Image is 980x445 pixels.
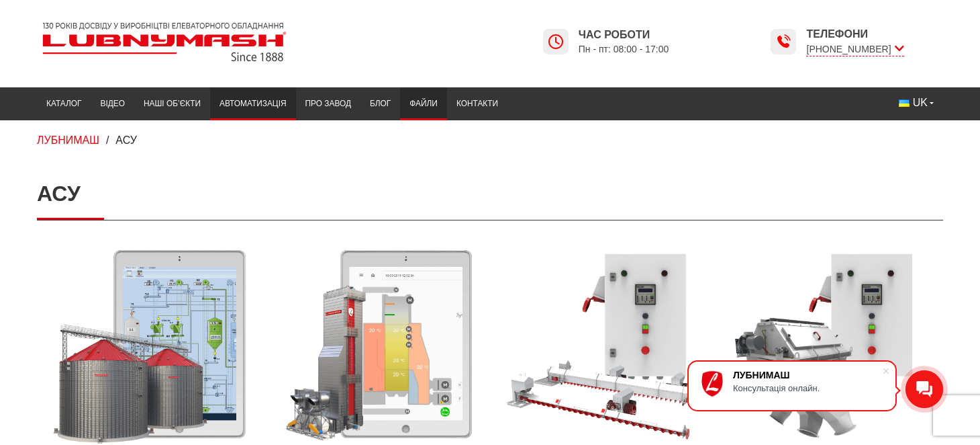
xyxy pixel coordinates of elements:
[579,28,669,42] span: Час роботи
[447,91,507,117] a: Контакти
[806,27,903,42] span: Телефони
[37,134,99,146] a: ЛУБНИМАШ
[37,167,943,220] h1: АСУ
[889,91,943,115] button: UK
[37,91,91,117] a: Каталог
[37,17,292,67] img: Lubnymash
[579,43,669,56] span: Пн - пт: 08:00 - 17:00
[115,134,137,146] span: АСУ
[296,91,360,117] a: Про завод
[899,99,910,107] img: Українська
[400,91,447,117] a: Файли
[548,34,564,50] img: Lubnymash time icon
[134,91,210,117] a: Наші об’єкти
[360,91,400,117] a: Блог
[733,370,882,380] div: ЛУБНИМАШ
[913,95,928,110] span: UK
[733,383,882,393] div: Консультація онлайн.
[775,34,791,50] img: Lubnymash time icon
[806,42,903,56] span: [PHONE_NUMBER]
[91,91,134,117] a: Відео
[210,91,296,117] a: Автоматизація
[106,134,109,146] span: /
